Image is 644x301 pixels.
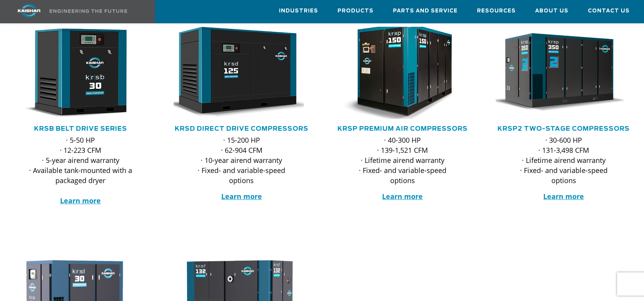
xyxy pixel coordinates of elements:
a: Products [337,0,374,21]
a: Learn more [382,192,423,201]
img: krsb30 [7,27,143,119]
a: Learn more [60,196,101,205]
div: krsp150 [334,27,471,119]
span: Resources [477,7,516,16]
div: krsb30 [12,27,149,119]
a: Contact Us [588,0,630,21]
a: Learn more [543,192,584,201]
p: · 30-600 HP · 131-3,498 CFM · Lifetime airend warranty · Fixed- and variable-speed options [511,135,616,185]
a: Parts and Service [393,0,458,21]
img: krsp350 [490,27,626,119]
span: About Us [535,7,568,16]
span: Parts and Service [393,7,458,16]
img: Engineering the future [50,9,127,13]
div: krsp350 [496,27,632,119]
p: · 40-300 HP · 139-1,521 CFM · Lifetime airend warranty · Fixed- and variable-speed options [350,135,455,185]
a: KRSD Direct Drive Compressors [175,126,308,132]
p: · 5-50 HP · 12-223 CFM · 5-year airend warranty · Available tank-mounted with a packaged dryer [28,135,133,206]
a: Learn more [221,192,262,201]
a: KRSP2 Two-Stage Compressors [498,126,630,132]
p: · 15-200 HP · 62-904 CFM · 10-year airend warranty · Fixed- and variable-speed options [189,135,294,185]
a: KRSP Premium Air Compressors [337,126,468,132]
span: Contact Us [588,7,630,16]
img: krsp150 [322,22,472,123]
span: Products [337,7,374,16]
a: About Us [535,0,568,21]
img: krsd125 [168,27,304,119]
a: Resources [477,0,516,21]
a: Industries [279,0,318,21]
div: krsd125 [174,27,310,119]
span: Industries [279,7,318,16]
a: KRSB Belt Drive Series [34,126,127,132]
